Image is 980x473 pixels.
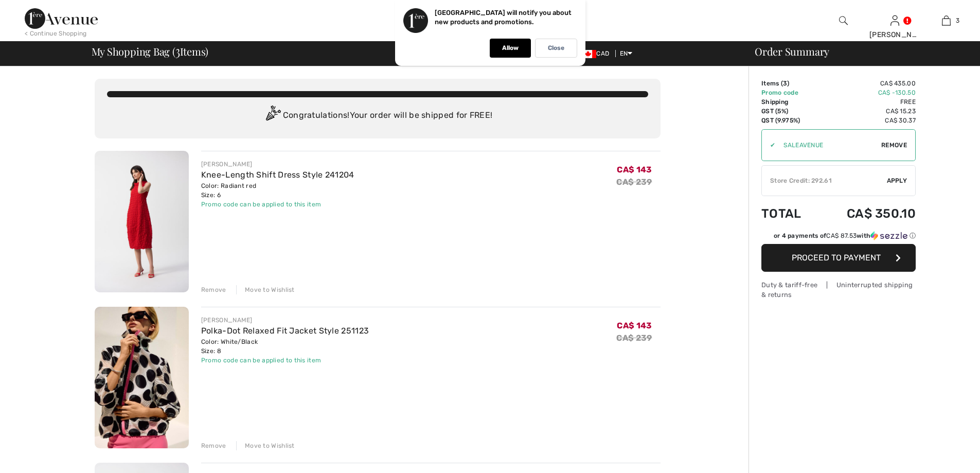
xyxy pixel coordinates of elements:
[818,107,916,116] td: CA$ 15.23
[774,231,916,240] div: or 4 payments of with
[761,280,916,300] div: Duty & tariff-free | Uninterrupted shipping & returns
[818,196,916,231] td: CA$ 350.10
[761,231,916,244] div: or 4 payments ofCA$ 87.53withSezzle Click to learn more about Sezzle
[236,441,295,450] div: Move to Wishlist
[617,165,652,174] span: CA$ 143
[201,316,369,325] div: [PERSON_NAME]
[201,200,354,209] div: Promo code can be applied to this item
[869,29,920,40] div: [PERSON_NAME]
[742,46,974,57] div: Order Summary
[818,88,916,97] td: CA$ -130.50
[956,16,959,25] span: 3
[201,170,354,180] a: Knee-Length Shift Dress Style 241204
[236,285,295,294] div: Move to Wishlist
[761,88,818,97] td: Promo code
[201,181,354,200] div: Color: Radiant red Size: 6
[921,14,971,27] a: 3
[201,285,226,294] div: Remove
[870,231,907,240] img: Sezzle
[761,79,818,88] td: Items ( )
[435,9,572,26] p: [GEOGRAPHIC_DATA] will notify you about new products and promotions.
[890,15,899,25] a: Sign In
[201,441,226,450] div: Remove
[887,176,907,185] span: Apply
[580,50,596,58] img: Canadian Dollar
[616,333,652,343] s: CA$ 239
[617,321,652,330] span: CA$ 143
[792,253,881,262] span: Proceed to Payment
[826,232,857,239] span: CA$ 87.53
[616,177,652,187] s: CA$ 239
[818,97,916,107] td: Free
[107,106,648,126] div: Congratulations! Your order will be shipped for FREE!
[201,356,369,365] div: Promo code can be applied to this item
[201,160,354,169] div: [PERSON_NAME]
[25,29,87,38] div: < Continue Shopping
[25,8,98,29] img: 1ère Avenue
[502,44,519,52] p: Allow
[262,106,283,126] img: Congratulation2.svg
[881,141,907,150] span: Remove
[548,44,564,52] p: Close
[775,130,881,161] input: Promo code
[580,50,613,57] span: CAD
[201,337,369,356] div: Color: White/Black Size: 8
[762,141,775,150] div: ✔
[783,80,787,87] span: 3
[762,176,887,185] div: Store Credit: 292.61
[95,307,189,448] img: Polka-Dot Relaxed Fit Jacket Style 251123
[761,196,818,231] td: Total
[942,14,951,27] img: My Bag
[620,50,633,57] span: EN
[761,244,916,272] button: Proceed to Payment
[761,107,818,116] td: GST (5%)
[95,151,189,292] img: Knee-Length Shift Dress Style 241204
[761,116,818,125] td: QST (9.975%)
[818,79,916,88] td: CA$ 435.00
[175,44,180,57] span: 3
[201,326,369,336] a: Polka-Dot Relaxed Fit Jacket Style 251123
[818,116,916,125] td: CA$ 30.37
[761,97,818,107] td: Shipping
[92,46,209,57] span: My Shopping Bag ( Items)
[839,14,848,27] img: search the website
[890,14,899,27] img: My Info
